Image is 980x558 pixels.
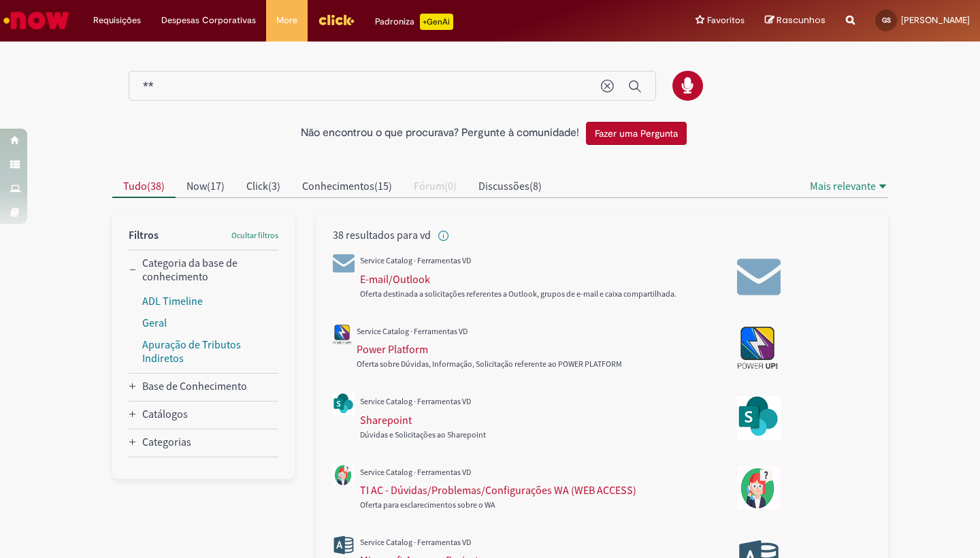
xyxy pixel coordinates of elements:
[707,14,745,27] span: Favoritos
[301,127,579,139] h2: Não encontrou o que procurava? Pergunte à comunidade!
[276,14,297,27] span: More
[161,14,256,27] span: Despesas Corporativas
[901,14,970,26] span: [PERSON_NAME]
[586,122,687,145] button: Fazer uma Pergunta
[777,14,826,27] span: Rascunhos
[882,16,891,24] span: GS
[765,14,826,27] a: Rascunhos
[1,7,71,34] img: ServiceNow
[318,10,355,30] img: click_logo_yellow_360x200.png
[420,14,453,30] p: +GenAi
[375,14,453,30] div: Padroniza
[93,14,141,27] span: Requisições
